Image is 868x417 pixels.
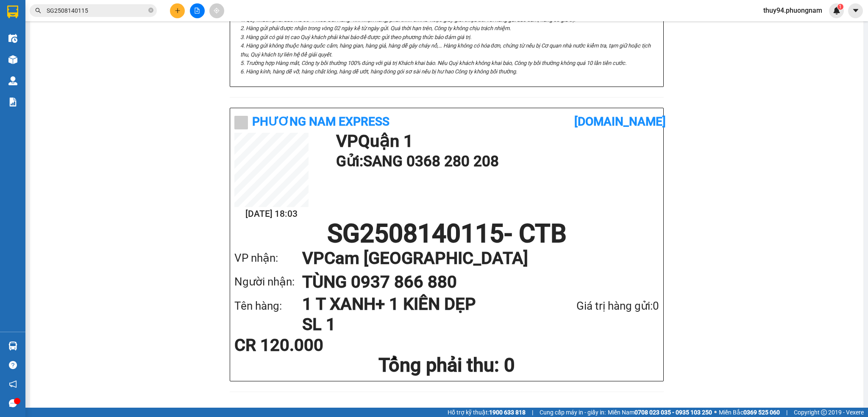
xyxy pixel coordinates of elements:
[209,3,224,18] button: aim
[190,3,205,18] button: file-add
[240,7,653,76] div: Quy định nhận/gửi hàng :
[302,270,642,294] h1: TÙNG 0937 866 880
[448,408,526,417] span: Hỗ trợ kỹ thuật:
[8,76,17,85] img: warehouse-icon
[234,337,375,354] div: CR 120.000
[47,6,147,15] input: Tìm tên, số ĐT hoặc mã đơn
[234,207,309,221] h2: [DATE] 18:03
[531,297,659,315] div: Giá trị hàng gửi: 0
[833,7,840,14] img: icon-new-feature
[9,399,17,407] span: message
[839,4,842,10] span: 1
[608,408,712,417] span: Miền Nam
[9,361,17,369] span: question-circle
[837,4,843,10] sup: 1
[743,409,780,416] strong: 0369 525 060
[336,150,655,173] h1: Gửi: SANG 0368 280 208
[302,246,642,270] h1: VP Cam [GEOGRAPHIC_DATA]
[175,8,181,14] span: plus
[634,409,712,416] strong: 0708 023 035 - 0935 103 250
[719,408,780,417] span: Miền Bắc
[252,115,389,129] b: Phương Nam Express
[234,249,302,267] div: VP nhận:
[336,133,655,150] h1: VP Quận 1
[8,341,17,350] img: warehouse-icon
[240,42,651,57] i: 4. Hàng gửi không thuộc hàng quốc cấm, hàng gian, hàng giả, hàng dễ gây cháy nổ,… Hàng không có h...
[302,314,531,335] h1: SL 1
[821,409,827,415] span: copyright
[8,98,17,106] img: solution-icon
[302,294,531,314] h1: 1 T XANH+ 1 KIÊN DẸP
[240,25,511,31] i: 2. Hàng gửi phải được nhận trong vòng 02 ngày kể từ ngày gửi. Quá thời hạn trên, Công ty không ch...
[7,6,18,18] img: logo-vxr
[852,7,860,14] span: caret-down
[234,221,659,246] h1: SG2508140115 - CTB
[35,8,41,14] span: search
[757,5,829,16] span: thuy94.phuongnam
[240,17,575,23] i: 1. Quý khách phải báo mã số “Phiếu Gửi Hàng” khi nhận hàng, phải trình CMND hoặc giấy giới thiệu ...
[540,408,606,417] span: Cung cấp máy in - giấy in:
[214,8,220,14] span: aim
[240,68,517,75] i: 6. Hàng kính, hàng dễ vỡ, hàng chất lỏng, hàng dễ ướt, hàng đóng gói sơ sài nếu bị hư hao Công ty...
[489,409,526,416] strong: 1900 633 818
[8,55,17,64] img: warehouse-icon
[786,408,787,417] span: |
[170,3,185,18] button: plus
[148,7,153,15] span: close-circle
[194,8,200,14] span: file-add
[8,34,17,43] img: warehouse-icon
[848,3,863,18] button: caret-down
[532,408,533,417] span: |
[148,8,153,13] span: close-circle
[9,380,17,388] span: notification
[240,34,471,40] i: 3. Hàng gửi có giá trị cao Quý khách phải khai báo để được gửi theo phương thức bảo đảm giá trị.
[234,273,302,291] div: Người nhận:
[234,297,302,315] div: Tên hàng:
[574,115,666,129] b: [DOMAIN_NAME]
[234,354,659,377] h1: Tổng phải thu: 0
[714,411,717,414] span: ⚪️
[240,60,626,66] i: 5. Trường hợp Hàng mất, Công ty bồi thường 100% đúng với giá trị Khách khai báo. Nếu Quý khách kh...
